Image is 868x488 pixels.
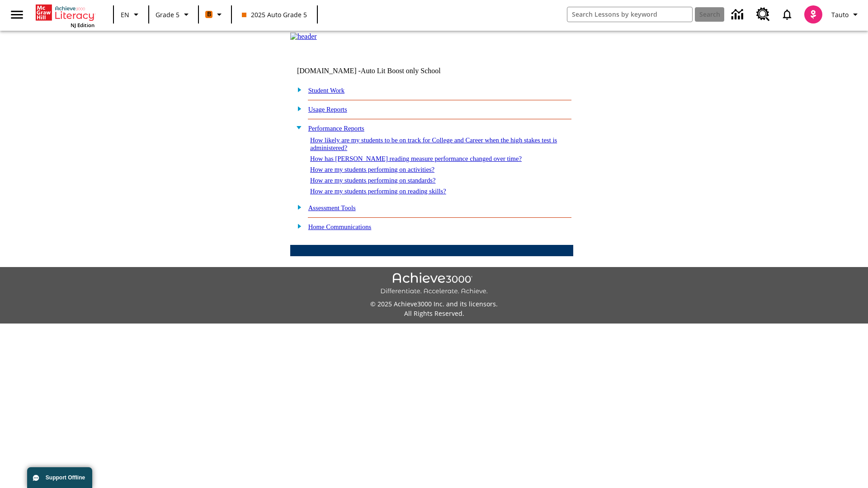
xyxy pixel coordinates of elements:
button: Support Offline [27,467,92,488]
a: How likely are my students to be on track for College and Career when the high stakes test is adm... [310,136,557,151]
img: avatar image [804,5,822,23]
img: minus.gif [292,123,302,131]
img: header [290,33,317,41]
button: Open side menu [4,1,30,28]
button: Profile/Settings [828,6,864,23]
a: Performance Reports [308,125,364,132]
button: Boost Class color is orange. Change class color [202,6,228,23]
td: [DOMAIN_NAME] - [297,67,463,75]
button: Select a new avatar [799,3,828,26]
a: Student Work [308,87,344,94]
nobr: Auto Lit Boost only School [361,67,441,75]
a: How are my students performing on activities? [310,166,434,173]
a: How are my students performing on reading skills? [310,188,446,195]
span: Grade 5 [156,10,179,19]
span: Support Offline [46,474,85,481]
div: Home [36,3,94,28]
span: B [207,9,211,20]
img: plus.gif [292,203,302,211]
a: Usage Reports [308,106,347,113]
img: plus.gif [292,222,302,230]
img: Achieve3000 Differentiate Accelerate Achieve [380,272,488,296]
span: 2025 Auto Grade 5 [242,10,307,19]
a: Home Communications [308,223,372,230]
input: search field [567,7,692,22]
a: Resource Center, Will open in new tab [751,2,775,27]
button: Language: EN, Select a language [117,6,146,23]
a: How has [PERSON_NAME] reading measure performance changed over time? [310,155,522,162]
span: NJ Edition [71,22,94,28]
a: Data Center [726,2,751,27]
button: Grade: Grade 5, Select a grade [152,6,195,23]
a: Assessment Tools [308,204,356,211]
a: How are my students performing on standards? [310,177,436,184]
a: Notifications [775,3,799,26]
img: plus.gif [292,85,302,94]
img: plus.gif [292,104,302,113]
span: EN [121,10,129,19]
span: Tauto [831,10,849,19]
